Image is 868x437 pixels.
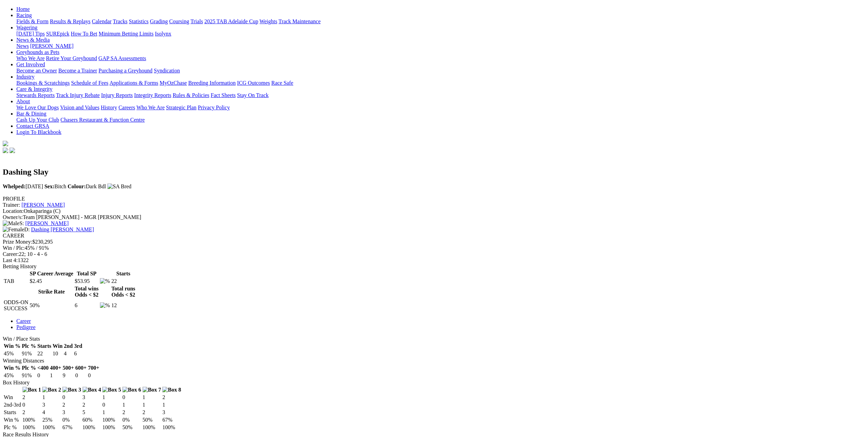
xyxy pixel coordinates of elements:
[16,55,865,62] div: Greyhounds as Pets
[16,324,35,330] a: Pedigree
[3,409,21,416] td: Starts
[88,372,100,379] td: 0
[62,365,74,371] th: 500+
[74,299,99,312] td: 6
[52,350,63,357] td: 10
[198,105,230,110] a: Privacy Policy
[271,80,293,86] a: Race Safe
[16,86,53,92] a: Care & Integrity
[71,31,98,37] a: How To Bet
[279,18,321,24] a: Track Maintenance
[136,105,165,110] a: Who We Are
[74,278,99,285] td: $53.95
[111,270,135,277] th: Starts
[162,387,181,393] img: Box 8
[50,18,90,24] a: Results & Replays
[16,55,45,61] a: Who We Are
[3,257,18,263] span: Last 4:
[162,394,181,401] td: 2
[211,92,236,98] a: Fact Sheets
[102,401,121,408] td: 0
[162,409,181,416] td: 3
[188,80,236,86] a: Breeding Information
[150,18,168,24] a: Grading
[82,416,102,423] td: 60%
[122,394,142,401] td: 0
[62,409,82,416] td: 3
[3,372,21,379] td: 45%
[162,424,181,431] td: 100%
[3,202,20,208] span: Trainer:
[3,239,32,245] span: Prize Money:
[62,394,82,401] td: 0
[3,220,19,227] img: Male
[111,299,135,312] td: 12
[75,372,87,379] td: 0
[118,105,135,110] a: Careers
[122,401,142,408] td: 1
[3,233,865,239] div: CAREER
[169,18,189,24] a: Coursing
[62,372,74,379] td: 9
[83,387,101,393] img: Box 4
[82,424,102,431] td: 100%
[3,214,23,220] span: Owner/s:
[143,387,161,393] img: Box 7
[16,98,30,104] a: About
[71,80,108,86] a: Schedule of Fees
[16,43,865,49] div: News & Media
[56,92,100,98] a: Track Injury Rebate
[3,365,21,371] th: Win %
[3,380,865,386] div: Box History
[16,117,59,123] a: Cash Up Your Club
[74,270,99,277] th: Total SP
[16,80,865,86] div: Industry
[122,409,142,416] td: 2
[3,167,865,177] h2: Dashing Slay
[102,394,121,401] td: 1
[16,31,45,37] a: [DATE] Tips
[37,372,49,379] td: 0
[3,336,865,342] div: Win / Place Stats
[3,214,865,220] div: Team [PERSON_NAME] - MGR [PERSON_NAME]
[99,31,153,37] a: Minimum Betting Limits
[16,6,30,12] a: Home
[142,401,162,408] td: 1
[16,18,865,25] div: Racing
[52,343,63,350] th: Win
[16,49,59,55] a: Greyhounds as Pets
[22,394,42,401] td: 2
[37,343,52,350] th: Starts
[3,245,865,251] div: 45% / 91%
[21,350,36,357] td: 91%
[31,227,94,232] a: Dashing [PERSON_NAME]
[74,343,83,350] th: 3rd
[16,62,45,67] a: Get Involved
[3,183,26,189] b: Whelped:
[74,350,83,357] td: 6
[42,394,61,401] td: 1
[107,183,132,190] img: SA Bred
[44,183,66,189] span: Bitch
[142,394,162,401] td: 1
[21,343,36,350] th: Plc %
[111,278,135,285] td: 22
[3,424,21,431] td: Plc %
[63,343,73,350] th: 2nd
[46,31,69,37] a: SUREpick
[122,387,141,393] img: Box 6
[3,401,21,408] td: 2nd-3rd
[22,424,42,431] td: 100%
[50,365,62,371] th: 400+
[3,416,21,423] td: Win %
[3,245,25,251] span: Win / Plc:
[16,18,48,24] a: Fields & Form
[129,18,149,24] a: Statistics
[166,105,196,110] a: Strategic Plan
[204,18,258,24] a: 2025 TAB Adelaide Cup
[3,350,21,357] td: 45%
[100,278,110,284] img: %
[16,80,70,86] a: Bookings & Scratchings
[3,141,8,146] img: logo-grsa-white.png
[3,263,865,270] div: Betting History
